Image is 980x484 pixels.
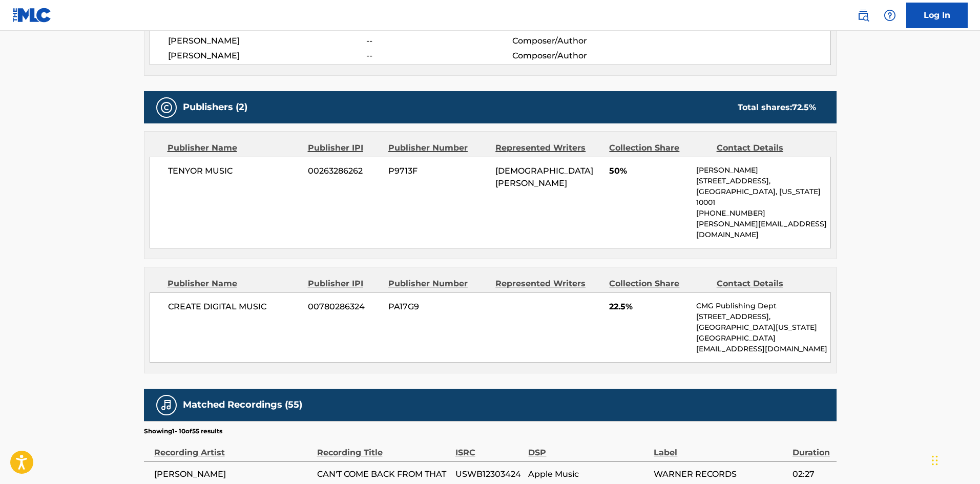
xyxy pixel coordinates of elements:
div: Recording Artist [154,436,312,459]
span: WARNER RECORDS [654,468,787,480]
img: Matched Recordings [160,399,173,411]
p: [GEOGRAPHIC_DATA][US_STATE] [696,322,830,333]
div: Publisher Number [388,278,488,290]
img: MLC Logo [12,8,52,23]
span: 00780286324 [308,301,381,313]
p: [PERSON_NAME] [696,165,830,176]
div: Contact Details [717,142,816,154]
div: Recording Title [317,436,450,459]
div: Publisher IPI [308,278,381,290]
div: Label [654,436,787,459]
div: Publisher IPI [308,142,381,154]
p: [STREET_ADDRESS], [696,176,830,186]
a: Log In [906,3,968,28]
p: [GEOGRAPHIC_DATA] [696,333,830,344]
span: Composer/Author [512,50,645,62]
div: Help [880,5,900,26]
span: CAN'T COME BACK FROM THAT [317,468,450,480]
span: 22.5% [609,301,689,313]
p: [STREET_ADDRESS], [696,311,830,322]
span: 00263286262 [308,165,381,177]
a: Public Search [853,5,873,26]
span: -- [366,35,512,47]
span: -- [366,50,512,62]
span: P9713F [388,165,488,177]
span: TENYOR MUSIC [168,165,301,177]
p: Showing 1 - 10 of 55 results [144,427,222,436]
span: USWB12303424 [455,468,524,480]
span: CREATE DIGITAL MUSIC [168,301,301,313]
div: Publisher Name [168,142,300,154]
h5: Publishers (2) [183,101,247,113]
span: 72.5 % [792,102,816,112]
span: 50% [609,165,689,177]
div: Contact Details [717,278,816,290]
img: Publishers [160,101,173,114]
iframe: Chat Widget [929,435,980,484]
span: 02:27 [793,468,831,480]
div: Total shares: [738,101,816,114]
p: [PERSON_NAME][EMAIL_ADDRESS][DOMAIN_NAME] [696,219,830,240]
div: Duration [793,436,831,459]
span: [PERSON_NAME] [168,50,367,62]
span: [DEMOGRAPHIC_DATA][PERSON_NAME] [495,166,593,188]
span: PA17G9 [388,301,488,313]
div: Represented Writers [495,278,601,290]
img: search [857,9,869,22]
div: Collection Share [609,278,708,290]
span: Apple Music [528,468,649,480]
p: CMG Publishing Dept [696,301,830,311]
div: Collection Share [609,142,708,154]
h5: Matched Recordings (55) [183,399,302,411]
div: ISRC [455,436,524,459]
div: Drag [932,445,938,476]
div: Publisher Number [388,142,488,154]
span: [PERSON_NAME] [154,468,312,480]
div: Publisher Name [168,278,300,290]
div: DSP [528,436,649,459]
p: [GEOGRAPHIC_DATA], [US_STATE] 10001 [696,186,830,208]
span: [PERSON_NAME] [168,35,367,47]
p: [EMAIL_ADDRESS][DOMAIN_NAME] [696,344,830,354]
div: Represented Writers [495,142,601,154]
p: [PHONE_NUMBER] [696,208,830,219]
img: help [884,9,896,22]
span: Composer/Author [512,35,645,47]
